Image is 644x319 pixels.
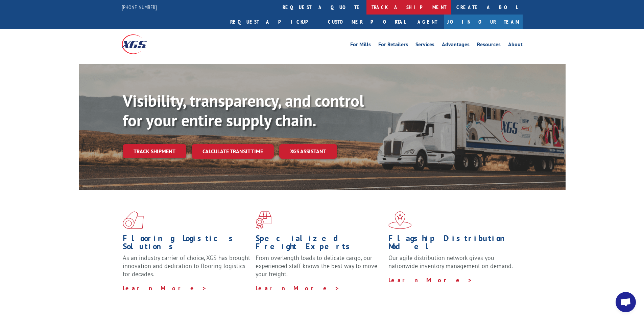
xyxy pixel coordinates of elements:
[388,211,412,229] img: xgs-icon-flagship-distribution-model-red
[225,15,323,29] a: Request a pickup
[192,144,274,159] a: Calculate transit time
[350,42,371,49] a: For Mills
[123,144,186,158] a: Track shipment
[388,234,516,254] h1: Flagship Distribution Model
[477,42,501,49] a: Resources
[123,90,364,131] b: Visibility, transparency, and control for your entire supply chain.
[442,42,470,49] a: Advantages
[123,254,250,278] span: As an industry carrier of choice, XGS has brought innovation and dedication to flooring logistics...
[123,284,207,292] a: Learn More >
[279,144,337,159] a: XGS ASSISTANT
[444,15,523,29] a: Join Our Team
[256,211,271,229] img: xgs-icon-focused-on-flooring-red
[123,234,251,254] h1: Flooring Logistics Solutions
[508,42,523,49] a: About
[256,254,383,284] p: From overlength loads to delicate cargo, our experienced staff knows the best way to move your fr...
[415,42,434,49] a: Services
[388,254,513,270] span: Our agile distribution network gives you nationwide inventory management on demand.
[122,4,157,10] a: [PHONE_NUMBER]
[411,15,444,29] a: Agent
[323,15,411,29] a: Customer Portal
[378,42,408,49] a: For Retailers
[256,284,340,292] a: Learn More >
[123,211,144,229] img: xgs-icon-total-supply-chain-intelligence-red
[388,276,473,284] a: Learn More >
[256,234,383,254] h1: Specialized Freight Experts
[616,292,636,312] div: Open chat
